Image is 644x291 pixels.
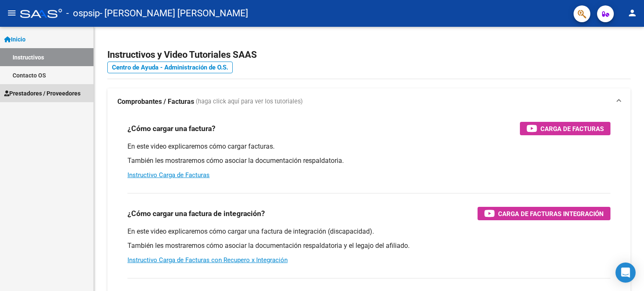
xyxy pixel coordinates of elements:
[127,171,210,179] a: Instructivo Carga de Facturas
[127,208,265,219] h3: ¿Cómo cargar una factura de integración?
[107,88,631,115] mat-expansion-panel-header: Comprobantes / Facturas (haga click aquí para ver los tutoriales)
[520,122,610,135] button: Carga de Facturas
[127,256,288,264] a: Instructivo Carga de Facturas con Recupero x Integración
[498,209,604,219] span: Carga de Facturas Integración
[540,124,604,134] span: Carga de Facturas
[127,227,610,236] p: En este video explicaremos cómo cargar una factura de integración (discapacidad).
[196,97,303,106] span: (haga click aquí para ver los tutoriales)
[107,62,233,73] a: Centro de Ayuda - Administración de O.S.
[627,8,637,18] mat-icon: person
[478,207,610,220] button: Carga de Facturas Integración
[7,8,17,18] mat-icon: menu
[117,97,194,106] strong: Comprobantes / Facturas
[127,142,610,151] p: En este video explicaremos cómo cargar facturas.
[615,263,636,283] div: Open Intercom Messenger
[127,156,610,165] p: También les mostraremos cómo asociar la documentación respaldatoria.
[66,4,100,23] span: - ospsip
[127,241,610,250] p: También les mostraremos cómo asociar la documentación respaldatoria y el legajo del afiliado.
[4,35,26,44] span: Inicio
[127,123,216,134] h3: ¿Cómo cargar una factura?
[107,47,631,63] h2: Instructivos y Video Tutoriales SAAS
[4,89,80,98] span: Prestadores / Proveedores
[100,4,248,23] span: - [PERSON_NAME] [PERSON_NAME]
